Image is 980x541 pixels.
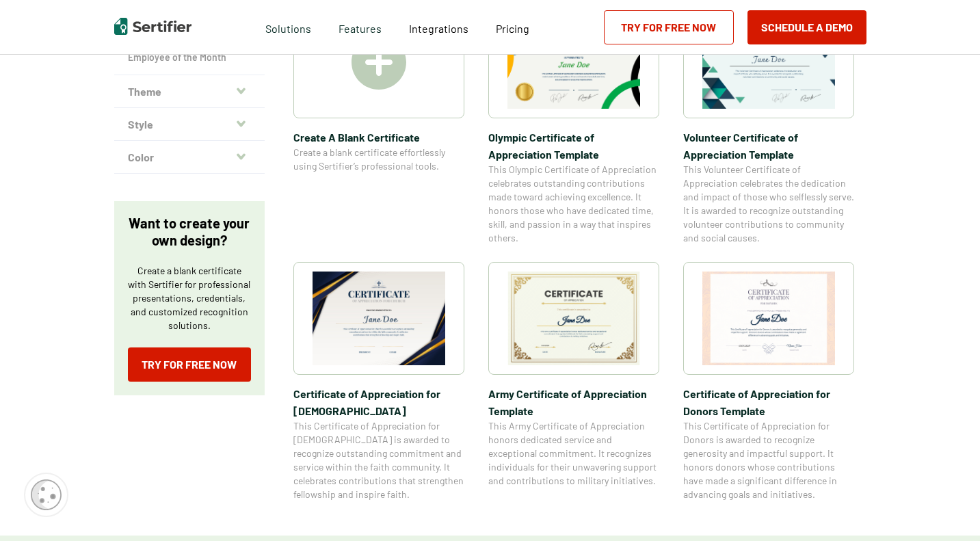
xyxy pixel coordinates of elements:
p: Want to create your own design? [128,215,251,249]
a: Pricing [496,18,529,36]
a: Try for Free Now [604,10,734,44]
p: Create a blank certificate with Sertifier for professional presentations, credentials, and custom... [128,264,251,332]
img: Volunteer Certificate of Appreciation Template [702,15,835,109]
a: Certificate of Appreciation for Donors​ TemplateCertificate of Appreciation for Donors​ TemplateT... [683,262,854,501]
span: Certificate of Appreciation for Donors​ Template [683,385,854,419]
img: Certificate of Appreciation for Church​ [313,272,445,365]
span: Integrations [409,22,468,35]
span: This Olympic Certificate of Appreciation celebrates outstanding contributions made toward achievi... [488,163,659,245]
span: Create a blank certificate effortlessly using Sertifier’s professional tools. [293,146,464,173]
iframe: Chat Widget [912,475,980,541]
a: Certificate of Appreciation for Church​Certificate of Appreciation for [DEMOGRAPHIC_DATA]​This Ce... [293,262,464,501]
img: Certificate of Appreciation for Donors​ Template [702,272,835,365]
a: Integrations [409,18,468,36]
button: Style [114,108,265,141]
img: Olympic Certificate of Appreciation​ Template [507,15,640,109]
button: Color [114,141,265,174]
a: Army Certificate of Appreciation​ TemplateArmy Certificate of Appreciation​ TemplateThis Army Cer... [488,262,659,501]
a: Volunteer Certificate of Appreciation TemplateVolunteer Certificate of Appreciation TemplateThis ... [683,5,854,245]
a: Employee of the Month [128,51,251,64]
button: Schedule a Demo [747,10,866,44]
span: Olympic Certificate of Appreciation​ Template [488,129,659,163]
span: This Certificate of Appreciation for [DEMOGRAPHIC_DATA] is awarded to recognize outstanding commi... [293,419,464,501]
img: Create A Blank Certificate [352,35,406,90]
span: This Army Certificate of Appreciation honors dedicated service and exceptional commitment. It rec... [488,419,659,488]
span: This Certificate of Appreciation for Donors is awarded to recognize generosity and impactful supp... [683,419,854,501]
img: Cookie Popup Icon [31,479,62,510]
img: Army Certificate of Appreciation​ Template [507,272,640,365]
span: Pricing [496,22,529,35]
img: Sertifier | Digital Credentialing Platform [114,18,191,35]
a: Olympic Certificate of Appreciation​ TemplateOlympic Certificate of Appreciation​ TemplateThis Ol... [488,5,659,245]
span: Features [339,18,382,36]
span: Army Certificate of Appreciation​ Template [488,385,659,419]
span: This Volunteer Certificate of Appreciation celebrates the dedication and impact of those who self... [683,163,854,245]
span: Certificate of Appreciation for [DEMOGRAPHIC_DATA]​ [293,385,464,419]
span: Solutions [265,18,311,36]
a: Try for Free Now [128,347,251,382]
button: Theme [114,75,265,108]
span: Create A Blank Certificate [293,129,464,146]
span: Volunteer Certificate of Appreciation Template [683,129,854,163]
